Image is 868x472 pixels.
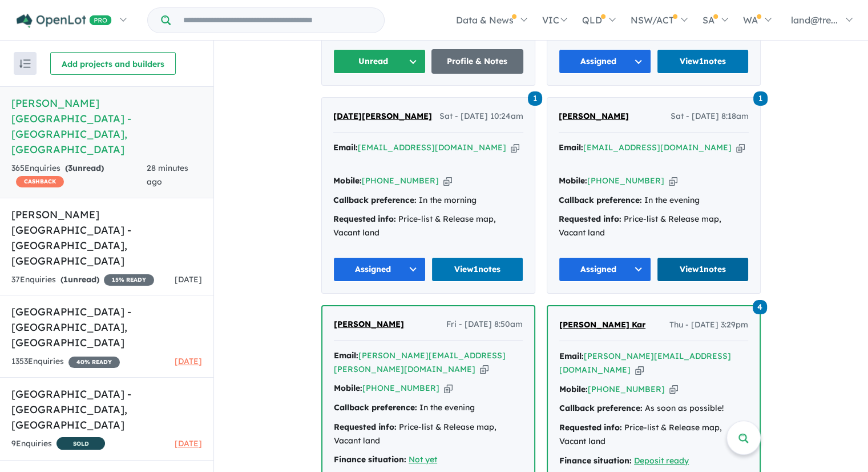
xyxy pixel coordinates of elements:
h5: [GEOGRAPHIC_DATA] - [GEOGRAPHIC_DATA] , [GEOGRAPHIC_DATA] [11,304,202,350]
a: 4 [753,299,767,314]
span: Sat - [DATE] 8:18am [671,110,749,123]
span: CASHBACK [16,176,64,187]
a: [PERSON_NAME][EMAIL_ADDRESS][PERSON_NAME][DOMAIN_NAME] [334,350,506,374]
div: 365 Enquir ies [11,162,147,189]
a: [PHONE_NUMBER] [362,383,439,393]
div: Price-list & Release map, Vacant land [559,213,749,240]
span: [PERSON_NAME] Kar [559,319,645,330]
a: [PHONE_NUMBER] [587,175,664,186]
strong: Mobile: [334,383,362,393]
span: Fri - [DATE] 8:50am [446,318,523,331]
span: [DATE] [175,356,202,366]
strong: Mobile: [333,175,362,186]
a: View1notes [431,257,524,282]
h5: [PERSON_NAME] [GEOGRAPHIC_DATA] - [GEOGRAPHIC_DATA] , [GEOGRAPHIC_DATA] [11,207,202,269]
strong: Requested info: [333,214,396,224]
span: 28 minutes ago [147,163,188,187]
button: Unread [333,49,426,74]
strong: ( unread) [65,163,104,173]
a: [PHONE_NUMBER] [588,384,665,394]
strong: Email: [334,350,358,361]
div: In the evening [334,401,523,415]
strong: Mobile: [559,384,588,394]
a: View1notes [657,257,749,282]
span: 3 [68,163,72,173]
a: [EMAIL_ADDRESS][DOMAIN_NAME] [583,142,732,153]
div: In the evening [559,194,749,207]
button: Assigned [333,257,426,282]
a: [PERSON_NAME] [559,110,629,123]
a: [DATE][PERSON_NAME] [333,110,432,123]
button: Assigned [559,49,651,74]
div: Price-list & Release map, Vacant land [559,421,748,449]
strong: Email: [559,142,583,153]
button: Copy [444,382,453,394]
div: Price-list & Release map, Vacant land [334,421,523,448]
a: [PERSON_NAME] [334,318,404,331]
button: Assigned [559,257,651,282]
div: 1353 Enquir ies [11,355,120,369]
span: 1 [63,274,68,285]
strong: Callback preference: [333,195,417,205]
a: Profile & Notes [431,49,524,74]
button: Add projects and builders [50,52,176,75]
strong: Email: [559,351,584,361]
span: 4 [753,300,767,314]
div: 9 Enquir ies [11,437,105,451]
h5: [GEOGRAPHIC_DATA] - [GEOGRAPHIC_DATA] , [GEOGRAPHIC_DATA] [11,386,202,433]
a: 1 [753,90,768,106]
button: Copy [669,383,678,395]
button: Copy [669,175,677,187]
input: Try estate name, suburb, builder or developer [173,8,382,33]
strong: Finance situation: [334,454,406,465]
a: 1 [528,90,542,106]
button: Copy [480,363,488,375]
strong: Callback preference: [334,402,417,413]
button: Copy [511,142,519,154]
span: Sat - [DATE] 10:24am [439,110,523,123]
strong: ( unread) [60,274,99,285]
strong: Email: [333,142,358,153]
span: [PERSON_NAME] [334,319,404,329]
img: Openlot PRO Logo White [17,14,112,28]
div: Price-list & Release map, Vacant land [333,213,523,240]
a: [EMAIL_ADDRESS][DOMAIN_NAME] [358,142,506,153]
a: [PERSON_NAME][EMAIL_ADDRESS][DOMAIN_NAME] [559,351,731,375]
span: land@tre... [791,14,838,26]
span: [DATE] [175,274,202,285]
a: [PHONE_NUMBER] [362,175,439,186]
span: Thu - [DATE] 3:29pm [669,318,748,332]
strong: Callback preference: [559,403,643,413]
img: sort.svg [19,59,31,68]
button: Copy [736,142,745,154]
strong: Finance situation: [559,455,632,466]
div: 37 Enquir ies [11,273,154,287]
div: In the morning [333,194,523,207]
a: Not yet [409,454,437,465]
button: Copy [443,175,452,187]
span: 1 [753,91,768,106]
a: View1notes [657,49,749,74]
span: [DATE] [175,438,202,449]
strong: Requested info: [559,214,621,224]
a: [PERSON_NAME] Kar [559,318,645,332]
span: 15 % READY [104,274,154,286]
button: Copy [635,364,644,376]
strong: Callback preference: [559,195,642,205]
a: Deposit ready [634,455,689,466]
span: 40 % READY [68,357,120,368]
strong: Mobile: [559,175,587,186]
span: SOLD [56,437,105,450]
strong: Requested info: [334,422,397,432]
strong: Requested info: [559,422,622,433]
div: As soon as possible! [559,402,748,415]
h5: [PERSON_NAME][GEOGRAPHIC_DATA] - [GEOGRAPHIC_DATA] , [GEOGRAPHIC_DATA] [11,95,202,157]
span: [DATE][PERSON_NAME] [333,111,432,121]
span: [PERSON_NAME] [559,111,629,121]
span: 1 [528,91,542,106]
